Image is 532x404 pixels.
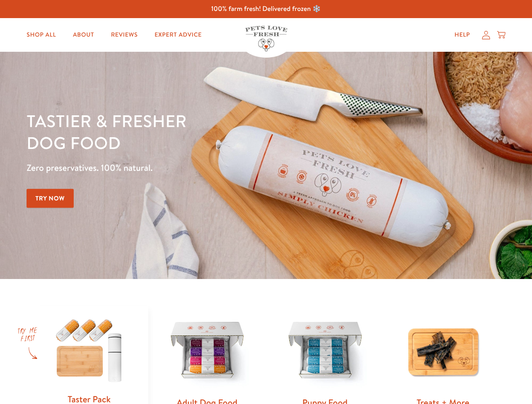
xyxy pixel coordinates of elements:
a: Expert Advice [148,27,209,43]
h1: Tastier & fresher dog food [27,110,346,154]
a: Shop All [20,27,63,43]
a: Help [448,27,477,43]
a: Reviews [104,27,144,43]
a: Try Now [27,189,74,208]
img: Pets Love Fresh [245,26,287,51]
p: Zero preservatives. 100% natural. [27,160,346,175]
a: About [66,27,101,43]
